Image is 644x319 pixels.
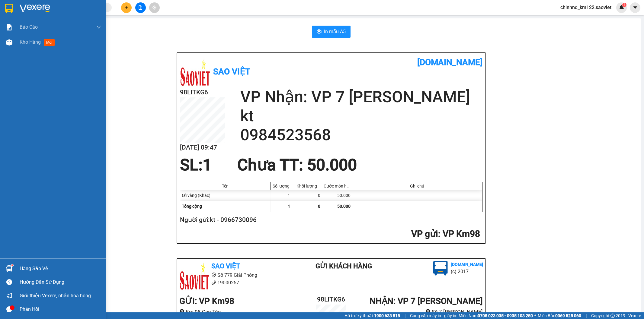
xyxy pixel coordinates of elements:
strong: 0708 023 035 - 0935 103 250 [478,313,533,318]
img: warehouse-icon [6,265,12,272]
b: [DOMAIN_NAME] [451,262,483,267]
div: Hàng sắp về [20,264,101,273]
span: VP gửi [411,229,438,239]
img: logo.jpg [180,57,210,87]
b: Sao Việt [211,262,240,270]
span: | [405,312,405,319]
span: environment [179,309,184,314]
h2: 98LITKG6 [306,295,357,305]
h2: 0984523568 [240,125,482,144]
span: mới [44,39,55,46]
div: taỉ vàng (Khác) [180,190,271,201]
strong: 0369 525 060 [555,313,581,318]
span: question-circle [6,279,12,285]
div: Hướng dẫn sử dụng [20,278,101,287]
sup: 1 [622,3,626,7]
h2: [DATE] 09:47 [180,143,225,153]
li: 19000257 [179,279,292,286]
img: logo.jpg [179,261,210,291]
span: Hỗ trợ kỹ thuật: [344,312,400,319]
span: file-add [138,5,143,10]
span: chinhnd_km122.saoviet [556,4,616,11]
div: Phản hồi [20,305,101,314]
img: icon-new-feature [619,5,624,10]
button: plus [121,2,132,13]
span: ⚪️ [534,314,536,317]
span: environment [425,309,431,314]
span: 0 [318,204,320,209]
div: Số lượng [272,184,290,188]
button: aim [149,2,160,13]
b: Gửi khách hàng [316,262,372,270]
span: environment [211,273,216,277]
h2: VP Nhận: VP 7 [PERSON_NAME] [240,87,482,106]
span: 1 [288,204,290,209]
span: | [586,312,587,319]
span: printer [317,29,322,35]
span: Miền Nam [459,312,533,319]
h2: Người gửi: kt - 0966730096 [180,215,480,225]
div: 50.000 [322,190,352,201]
span: Giới thiệu Vexere, nhận hoa hồng [20,292,91,299]
img: warehouse-icon [6,39,12,46]
li: Số 7 [PERSON_NAME] [356,308,483,316]
b: NHẬN : VP 7 [PERSON_NAME] [370,296,483,306]
div: Khối lượng [293,184,320,188]
span: down [96,25,101,30]
span: Báo cáo [20,23,38,31]
div: Chưa TT : 50.000 [234,156,360,174]
span: Kho hàng [20,39,41,45]
span: notification [6,293,12,298]
span: 1 [623,3,625,7]
b: GỬI : VP Km98 [179,296,234,306]
span: message [6,306,12,312]
b: [DOMAIN_NAME] [417,57,482,67]
li: (c) 2017 [451,268,483,275]
div: Tên [182,184,269,188]
img: solution-icon [6,24,12,30]
div: Cước món hàng [324,184,351,188]
b: Sao Việt [213,67,250,77]
li: Số 779 Giải Phóng [179,271,292,279]
h2: kt [240,106,482,125]
span: SL: [180,156,203,174]
button: file-add [135,2,146,13]
sup: 1 [11,264,13,266]
img: logo-vxr [5,4,13,13]
span: 1 [203,156,212,174]
button: caret-down [630,2,640,13]
span: Miền Bắc [538,312,581,319]
li: Km 98 Cao Tốc [179,308,306,316]
span: 50.000 [337,204,351,209]
span: phone [211,280,216,285]
span: plus [124,5,129,10]
div: Ghi chú [354,184,481,188]
h2: : VP Km98 [180,228,480,240]
span: caret-down [633,5,638,10]
span: aim [152,5,156,10]
span: copyright [610,314,615,318]
div: 0 [292,190,322,201]
span: Tổng cộng [182,204,202,209]
span: Cung cấp máy in - giấy in: [410,312,457,319]
strong: 1900 633 818 [374,313,400,318]
button: printerIn mẫu A5 [312,26,351,38]
h2: 98LITKG6 [180,87,225,97]
div: 1 [271,190,292,201]
img: logo.jpg [433,261,448,276]
span: In mẫu A5 [324,28,346,35]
